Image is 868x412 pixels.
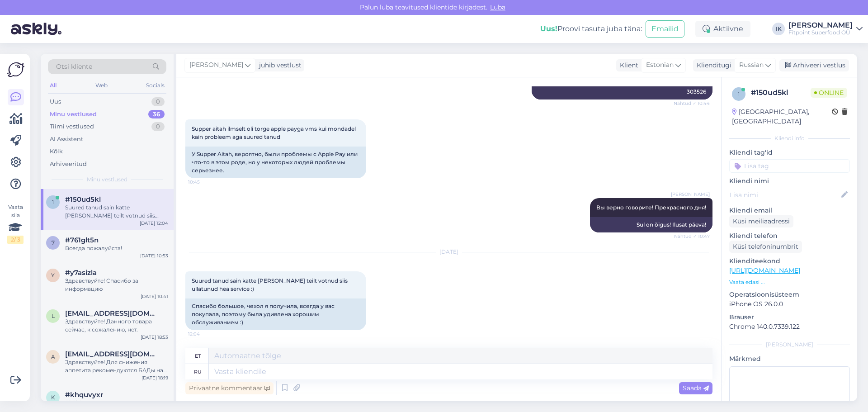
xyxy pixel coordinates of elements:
span: y [51,272,55,279]
p: Operatsioonisüsteem [729,290,850,299]
div: Здравствуйте! Спасибо за информацию [65,277,168,293]
span: Supper aitah ilmselt oli torge apple payga vms kui mondadel kain probleem aga suured tanud [192,125,357,140]
div: [DATE] 18:53 [141,334,168,341]
span: Minu vestlused [87,175,127,184]
span: Luba [487,3,508,11]
div: ru [194,364,202,379]
span: Suured tanud sain katte [PERSON_NAME] teilt votnud siis ullatunud hea service :) [192,277,349,292]
div: [DATE] 18:19 [142,374,168,381]
div: Küsi meiliaadressi [729,215,793,227]
span: 1 [52,199,54,205]
span: a [51,353,55,360]
span: Russian [739,60,764,70]
div: [DATE] 12:04 [140,220,168,227]
div: 0 [151,122,165,131]
span: 10:45 [188,179,222,185]
span: Otsi kliente [56,62,92,71]
div: juhib vestlust [255,61,302,70]
div: Web [94,80,109,91]
div: Arhiveeritud [50,160,87,169]
p: Kliendi tag'id [729,148,850,157]
div: AI Assistent [50,135,83,144]
div: Kliendi info [729,134,850,142]
div: Privaatne kommentaar [185,382,274,394]
p: Märkmed [729,354,850,364]
div: [DATE] 10:53 [140,252,168,259]
p: Chrome 140.0.7339.122 [729,322,850,331]
div: 0 [151,97,165,106]
div: Socials [144,80,166,91]
div: Tiimi vestlused [50,122,94,131]
span: #761glt5n [65,236,99,244]
input: Lisa tag [729,159,850,173]
div: Arhiveeri vestlus [779,59,849,71]
div: 2 / 3 [7,236,24,244]
p: Klienditeekond [729,256,850,266]
div: [DATE] [185,248,712,256]
span: k [51,394,55,401]
p: iPhone OS 26.0.0 [729,299,850,309]
span: #khquvyxr [65,391,103,399]
div: All [48,80,58,91]
button: Emailid [646,20,684,38]
div: Minu vestlused [50,110,97,119]
div: Kõik [50,147,63,156]
div: [PERSON_NAME] [788,22,853,29]
div: [DATE] 10:41 [141,293,168,300]
p: Kliendi telefon [729,231,850,241]
p: Kliendi nimi [729,176,850,186]
a: [PERSON_NAME]Fitpoint Superfood OÜ [788,22,863,36]
span: 1 [738,90,740,97]
div: Спасибо большое, чехол я получила, всегда у вас покупала, поэтому была удивлена ​​хорошим обслужи... [185,298,366,330]
div: [GEOGRAPHIC_DATA], [GEOGRAPHIC_DATA] [732,107,832,126]
div: Всегда пожалуйста! [65,244,168,252]
div: et [195,348,201,364]
input: Lisa nimi [730,190,840,200]
span: l [52,313,55,319]
p: Brauser [729,313,850,322]
div: # 150ud5kl [751,87,811,98]
div: Suured tanud sain katte [PERSON_NAME] teilt votnud siis ullatunud hea service :) [65,204,168,220]
div: Aktiivne [695,21,750,37]
div: Vaata siia [7,203,24,244]
a: [URL][DOMAIN_NAME] [729,266,800,275]
span: angelatammel@mail.ee [65,350,159,358]
div: У Supper Aitah, вероятно, были проблемы с Apple Pay или что-то в этом роде, но у некоторых людей ... [185,147,366,178]
div: Здравствуйте! Для снижения аппетита рекомендуются БАДы на основе глюкоманнана, псиллиума, гарцини... [65,358,168,374]
div: Klient [616,61,638,70]
p: Vaata edasi ... [729,278,850,286]
p: Kliendi email [729,206,850,215]
span: [PERSON_NAME] [189,60,243,70]
span: Вы верно говорите! Прекрасного дня! [596,204,706,211]
div: Proovi tasuta juba täna: [540,24,642,34]
span: Online [811,88,847,98]
span: ljudmilanoor7@gmail.com [65,309,159,317]
span: Nähtud ✓ 10:47 [674,233,710,240]
span: Saada [683,384,709,392]
span: #150ud5kl [65,195,101,204]
div: Uus [50,97,61,106]
span: 12:04 [188,331,222,337]
div: Aitäh! [65,399,168,407]
div: Fitpoint Superfood OÜ [788,29,853,36]
div: [PERSON_NAME] [729,341,850,349]
div: Jah, teie tellimus saadetakse täna teele. Tellimuse number 303526 [532,76,712,99]
img: Askly Logo [7,61,24,78]
span: Nähtud ✓ 10:44 [674,100,710,107]
div: Klienditugi [693,61,731,70]
div: Sul on õigus! Ilusat päeva! [590,217,712,232]
b: Uus! [540,24,557,33]
span: Estonian [646,60,674,70]
span: #y7asizla [65,269,97,277]
div: 36 [148,110,165,119]
div: Küsi telefoninumbrit [729,241,802,253]
span: [PERSON_NAME] [671,191,710,198]
div: IK [772,23,785,35]
div: Здравствуйте! Данного товара сейчас, к сожалению, нет. [65,317,168,334]
span: 7 [52,239,55,246]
